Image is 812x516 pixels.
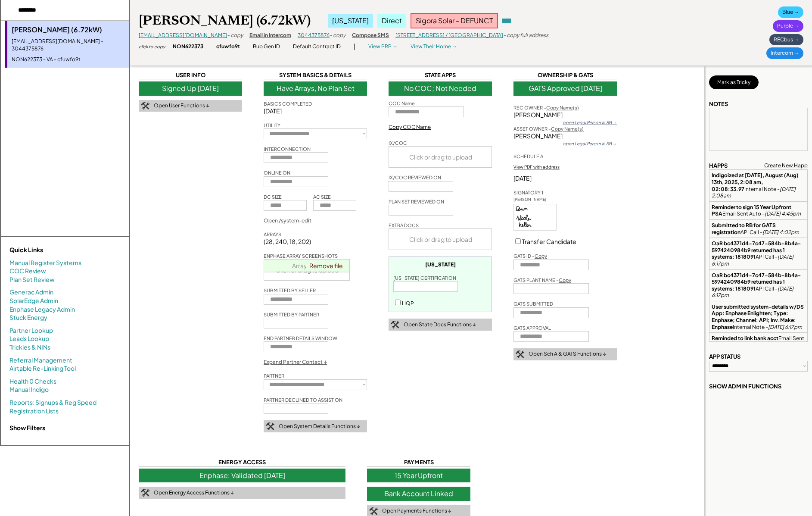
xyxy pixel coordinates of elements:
strong: OaR bc4371d4-7c47-584b-8b4a-5974240984b9 returned has 1 systems: 1818091 [712,240,801,260]
div: OWNERSHIP & GATS [513,71,617,79]
div: Signed Up [DATE] [139,81,242,95]
div: Open /system-edit [264,217,311,225]
a: Trickies & NINs [9,343,50,352]
div: NON622373 [173,43,203,50]
div: ASSET OWNER - [513,125,584,132]
em: [DATE] 6:17pm [712,285,794,299]
em: [DATE] 2:08am [712,186,796,199]
div: Default Contract ID [293,43,341,50]
div: Sigora Solar - DEFUNCT [411,13,498,28]
div: SCHEDULE A [513,153,543,159]
div: View Their Home → [411,43,457,50]
em: [DATE] 6:17pm [768,324,802,330]
div: Open User Functions ↓ [154,102,209,109]
div: EXTRA DOCS [389,222,419,228]
a: Leads Lookup [9,335,49,343]
div: [US_STATE] [328,14,373,28]
img: tool-icon.png [369,507,378,515]
em: [DATE] 6:17pm [712,253,794,267]
a: [STREET_ADDRESS] / [GEOGRAPHIC_DATA] [395,32,503,38]
img: tool-icon.png [391,321,399,328]
div: SUBMITTED BY SELLER [264,287,316,294]
div: END PARTNER DETAILS WINDOW [264,335,337,341]
div: [EMAIL_ADDRESS][DOMAIN_NAME] - 3044375876 [12,38,125,53]
a: Reports: Signups & Reg Speed [9,398,96,407]
div: Have Arrays, No Plan Set [264,81,367,95]
a: Generac Admin [9,288,53,297]
div: SIGNATORY 1 [513,189,543,196]
div: Bank Account Linked [367,487,470,500]
div: INTERCONNECTION [264,146,311,152]
div: Purple → [773,20,803,32]
div: View PRP → [368,43,398,50]
div: IX/COC [389,140,407,146]
div: Email Sent Auto - [712,335,805,348]
div: PLAN SET REVIEWED ON [389,198,444,205]
label: Transfer Candidate [522,238,576,245]
div: RECbus → [769,34,803,46]
strong: Reminder to sign 15 Year Upfront PSA [712,204,792,217]
img: tool-icon.png [266,422,274,430]
div: [DATE] [264,107,367,116]
div: Compose SMS [352,32,389,39]
u: Copy Name(s) [551,126,584,131]
a: COC Review [9,267,46,275]
div: PARTNER [264,372,284,379]
div: USER INFO [139,71,242,79]
div: [PERSON_NAME] (6.72kW) [139,12,311,29]
div: - copy full address [503,32,548,39]
a: Health 0 Checks [9,377,56,386]
div: Enphase: Validated [DATE] [139,469,345,482]
div: - copy [227,32,243,39]
div: GATS APPROVAL [513,325,551,331]
div: SYSTEM BASICS & DETAILS [264,71,367,79]
a: Manual Indigo [9,385,49,394]
a: Array1.png [292,262,322,269]
div: Quick Links [9,246,96,254]
a: Referral Management [9,356,72,365]
div: Direct [377,14,406,28]
div: Copy COC Name [389,124,431,131]
div: Click or drag to upload [389,147,492,167]
u: Copy [559,277,571,283]
a: Stuck Energy [9,313,47,322]
div: Open Energy Access Functions ↓ [154,489,234,497]
u: Copy Name(s) [546,105,579,110]
strong: Submitted to RB for GATS registration [712,222,777,235]
div: Intercom → [766,47,803,59]
a: Manual Register Systems [9,259,81,267]
div: Open Sch A & GATS Functions ↓ [529,350,606,358]
div: open Legal Person in RB → [563,119,617,125]
div: PAYMENTS [367,458,470,466]
div: open Legal Person in RB → [563,141,617,147]
div: Email Sent Auto - [712,204,805,217]
strong: User submitted system-details w/DS App: Enphase Enlighten; Type: Enphase; Channel: API; Inv.Make:... [712,303,805,330]
div: API Call - [712,222,805,235]
strong: Reminded to link bank acct [712,335,778,341]
div: Expand Partner Contact ↓ [264,359,327,366]
a: 3044375876 [298,32,330,38]
div: STATE APPS [389,71,492,79]
div: ONLINE ON [264,169,290,176]
div: [PERSON_NAME] (6.72kW) [12,25,125,34]
label: LIQP [402,300,414,306]
a: Registration Lists [9,407,59,416]
div: cfuwfo9t [216,43,240,50]
u: Copy [535,253,547,259]
div: BASICS COMPLETED [264,100,312,107]
div: ENPHASE ARRAY SCREENSHOTS [264,253,338,259]
div: DC SIZE [264,194,282,200]
div: API Call - [712,272,805,299]
div: NON622373 - VA - cfuwfo9t [12,56,125,63]
div: [US_STATE] CERTIFICATION [393,275,456,281]
a: [EMAIL_ADDRESS][DOMAIN_NAME] [139,32,227,38]
div: SHOW ADMIN FUNCTIONS [709,382,781,390]
div: | [354,42,355,51]
div: GATS PLANT NAME - [513,277,571,283]
img: sQ8a37a+jOAAAAAElFTkSuQmCC [514,204,556,231]
div: - copy [330,32,345,39]
div: Blue → [778,6,803,18]
div: View PDF with address [513,164,560,170]
div: [PERSON_NAME] [513,132,617,141]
